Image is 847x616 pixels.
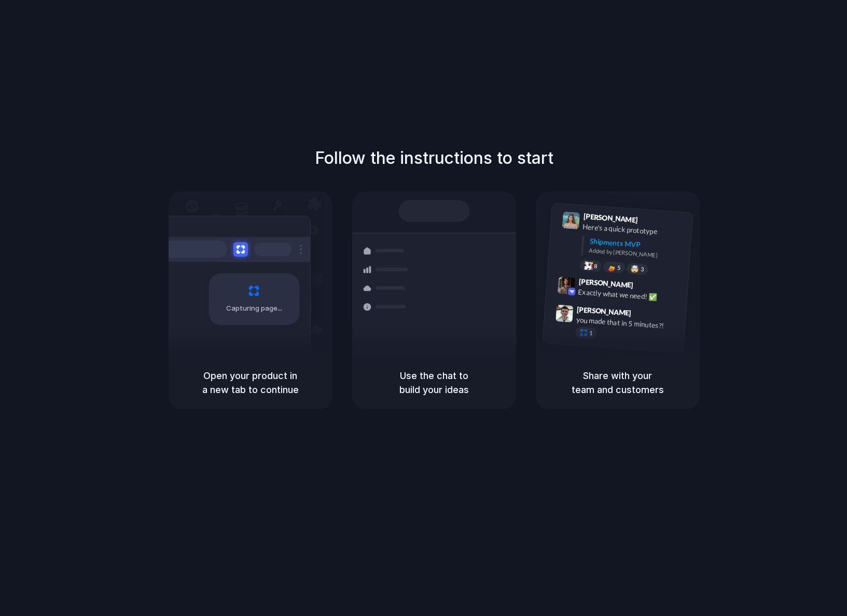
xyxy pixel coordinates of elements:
[548,369,687,397] h5: Share with your team and customers
[578,286,682,304] div: Exactly what we need! ✅
[634,309,656,321] span: 9:47 AM
[181,369,320,397] h5: Open your product in a new tab to continue
[226,303,284,314] span: Capturing page
[636,281,657,293] span: 9:42 AM
[576,314,679,332] div: you made that in 5 minutes?!
[589,246,684,261] div: Added by [PERSON_NAME]
[640,266,644,272] span: 3
[583,211,638,226] span: [PERSON_NAME]
[589,330,592,335] span: 1
[576,303,631,318] span: [PERSON_NAME]
[617,264,620,270] span: 5
[365,369,504,397] h5: Use the chat to build your ideas
[630,265,639,273] div: 🤯
[593,263,597,269] span: 8
[315,146,553,171] h1: Follow the instructions to start
[589,235,685,253] div: Shipments MVP
[582,221,686,239] div: Here's a quick prototype
[578,275,633,290] span: [PERSON_NAME]
[641,215,662,228] span: 9:41 AM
